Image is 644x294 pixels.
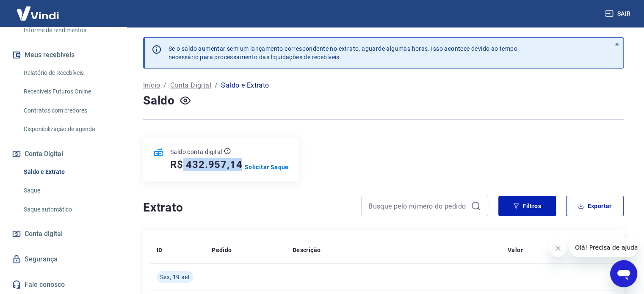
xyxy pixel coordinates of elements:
iframe: Fechar mensagem [550,240,567,257]
p: / [163,80,166,91]
a: Disponibilização de agenda [20,121,116,138]
iframe: Botão para abrir a janela de mensagens [610,260,637,287]
p: Pedido [212,246,232,254]
h5: R$ 432.957,14 [170,158,242,171]
p: Se o saldo aumentar sem um lançamento correspondente no extrato, aguarde algumas horas. Isso acon... [169,44,517,61]
p: Saldo e Extrato [221,80,269,91]
p: ID [157,246,163,254]
span: Conta digital [25,228,63,240]
span: Olá! Precisa de ajuda? [5,6,71,13]
a: Conta Digital [170,80,211,91]
iframe: Mensagem da empresa [570,238,637,257]
button: Meus recebíveis [10,46,116,64]
button: Conta Digital [10,145,116,163]
a: Informe de rendimentos [20,22,116,39]
h4: Saldo [143,92,175,109]
a: Saque automático [20,201,116,218]
a: Saque [20,182,116,199]
button: Filtros [498,196,556,216]
h4: Extrato [143,199,351,216]
input: Busque pelo número do pedido [368,200,467,212]
p: Valor [508,246,523,254]
a: Conta digital [10,225,116,243]
p: Saldo conta digital [170,148,222,156]
a: Recebíveis Futuros Online [20,83,116,100]
p: Descrição [293,246,321,254]
a: Segurança [10,250,116,269]
span: Sex, 19 set [160,273,190,281]
button: Sair [603,6,634,22]
a: Contratos com credores [20,102,116,119]
a: Início [143,80,160,91]
a: Saldo e Extrato [20,163,116,181]
button: Exportar [566,196,624,216]
a: Fale conosco [10,275,116,294]
a: Solicitar Saque [245,163,289,171]
a: Relatório de Recebíveis [20,64,116,82]
img: Vindi [10,0,65,26]
p: / [215,80,218,91]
